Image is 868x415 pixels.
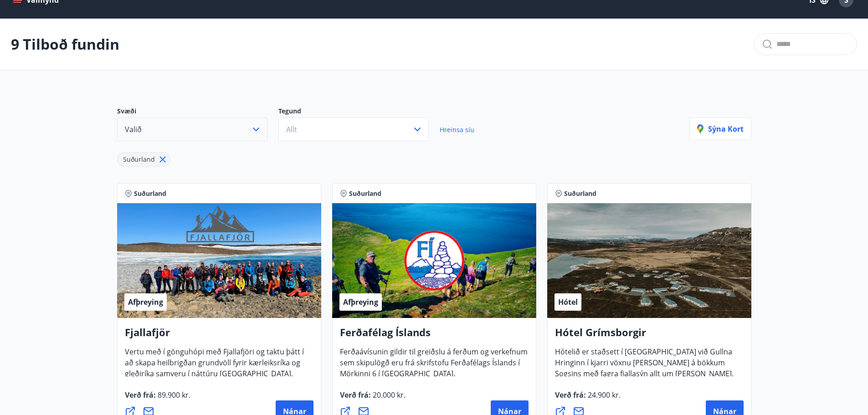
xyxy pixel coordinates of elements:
[564,189,596,198] span: Suðurland
[286,124,297,134] span: Allt
[128,297,163,307] span: Afþreying
[555,325,744,346] h4: Hótel Grímsborgir
[117,118,267,141] button: Valið
[11,34,119,54] p: 9 Tilboð fundin
[558,297,578,307] span: Hótel
[340,390,406,407] span: Verð frá :
[555,390,621,407] span: Verð frá :
[697,124,744,134] p: Sýna kort
[371,390,406,400] span: 20.000 kr.
[117,152,170,167] div: Suðurland
[349,189,381,198] span: Suðurland
[125,124,142,134] span: Valið
[156,390,190,400] span: 89.900 kr.
[440,125,474,134] span: Hreinsa síu
[125,390,190,407] span: Verð frá :
[340,325,529,346] h4: Ferðafélag Íslands
[586,390,621,400] span: 24.900 kr.
[125,347,304,386] span: Vertu með í gönguhópi með Fjallafjöri og taktu þátt í að skapa heilbrigðan grundvöll fyrir kærlei...
[555,347,734,408] span: Hótelið er staðsett í [GEOGRAPHIC_DATA] við Gullna Hringinn í kjarri vöxnu [PERSON_NAME] á bökkum...
[278,118,429,141] button: Allt
[340,347,528,386] span: Ferðaávísunin gildir til greiðslu á ferðum og verkefnum sem skipulögð eru frá skrifstofu Ferðafél...
[123,155,155,164] span: Suðurland
[689,118,751,140] button: Sýna kort
[134,189,166,198] span: Suðurland
[278,107,440,118] p: Tegund
[117,107,278,118] p: Svæði
[125,325,313,346] h4: Fjallafjör
[343,297,378,307] span: Afþreying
